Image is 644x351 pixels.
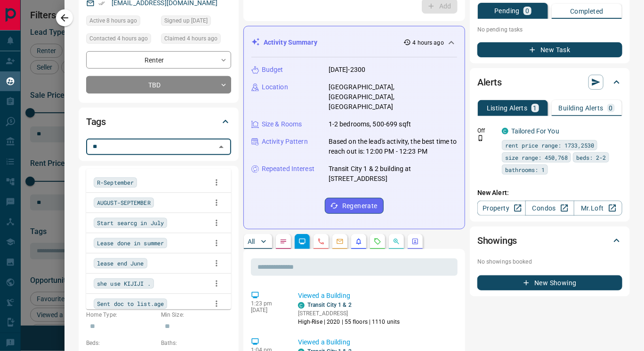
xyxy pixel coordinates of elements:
span: AUGUST-SEPTEMBER [97,198,151,207]
h2: Showings [477,233,517,248]
svg: Push Notification Only [477,135,484,141]
span: size range: 450,768 [505,153,568,162]
span: Lease done in summer [97,238,164,248]
svg: Notes [280,238,287,245]
svg: Listing Alerts [355,238,362,245]
p: Beds: [86,339,156,347]
p: Building Alerts [559,105,604,111]
a: Property [477,201,526,216]
p: 1-2 bedrooms, 500-699 sqft [329,119,411,129]
svg: Requests [374,238,381,245]
div: Mon Aug 18 2025 [86,16,156,29]
div: condos.ca [502,128,508,134]
p: Home Type: [86,311,156,319]
p: High-Rise | 2020 | 55 floors | 1110 units [298,318,400,326]
svg: Calls [317,238,325,245]
p: 1:23 pm [251,300,284,307]
p: Activity Summary [264,38,317,47]
span: Claimed 4 hours ago [164,34,217,43]
button: New Task [477,42,622,57]
p: Viewed a Building [298,337,454,347]
p: Budget [262,65,283,75]
a: Mr.Loft [574,201,622,216]
span: she use KIJIJI . [97,279,151,288]
button: Regenerate [325,198,384,214]
p: Viewed a Building [298,291,454,301]
div: Tags [86,110,231,133]
p: 0 [609,105,613,111]
span: beds: 2-2 [576,153,606,162]
p: New Alert: [477,188,622,198]
p: Completed [570,8,604,15]
a: Condos [525,201,574,216]
span: lease end June [97,258,144,268]
a: Transit City 1 & 2 [307,302,352,308]
h2: Tags [86,114,106,129]
p: Based on the lead's activity, the best time to reach out is: 12:00 PM - 12:23 PM [329,137,457,156]
p: Baths: [161,339,231,347]
p: [DATE]-2300 [329,65,365,75]
p: 1 [533,105,537,111]
p: No pending tasks [477,23,622,37]
p: [DATE] [251,307,284,313]
div: Showings [477,229,622,252]
span: Start searcg in July [97,218,164,227]
span: rent price range: 1733,2530 [505,140,594,150]
p: Activity Pattern [262,137,308,147]
div: Mon Aug 18 2025 [86,33,156,47]
div: Thu Aug 14 2025 [161,16,231,29]
div: Alerts [477,71,622,94]
p: 4 hours ago [413,39,444,47]
span: R-September [97,178,134,187]
p: Size & Rooms [262,119,302,129]
button: Close [215,140,228,154]
div: condos.ca [298,302,305,309]
p: No showings booked [477,257,622,266]
span: Contacted 4 hours ago [89,34,148,43]
svg: Emails [336,238,344,245]
p: Min Size: [161,311,231,319]
a: Tailored For You [511,127,559,135]
p: Transit City 1 & 2 building at [STREET_ADDRESS] [329,164,457,184]
p: Listing Alerts [487,105,528,111]
span: Signed up [DATE] [164,16,208,25]
span: Sent doc to list.age [97,299,164,308]
button: New Showing [477,275,622,290]
p: Repeated Interest [262,164,314,174]
span: Active 8 hours ago [89,16,137,25]
p: Location [262,82,288,92]
svg: Lead Browsing Activity [298,238,306,245]
svg: Opportunities [393,238,400,245]
p: Off [477,126,496,135]
div: Renter [86,51,231,69]
div: TBD [86,76,231,94]
p: [STREET_ADDRESS] [298,309,400,318]
p: [GEOGRAPHIC_DATA], [GEOGRAPHIC_DATA], [GEOGRAPHIC_DATA] [329,82,457,112]
svg: Agent Actions [411,238,419,245]
span: bathrooms: 1 [505,165,545,174]
div: Mon Aug 18 2025 [161,33,231,47]
p: All [248,238,255,245]
p: Pending [494,8,520,14]
h2: Alerts [477,75,502,90]
div: Activity Summary4 hours ago [251,34,457,51]
p: 0 [525,8,529,14]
